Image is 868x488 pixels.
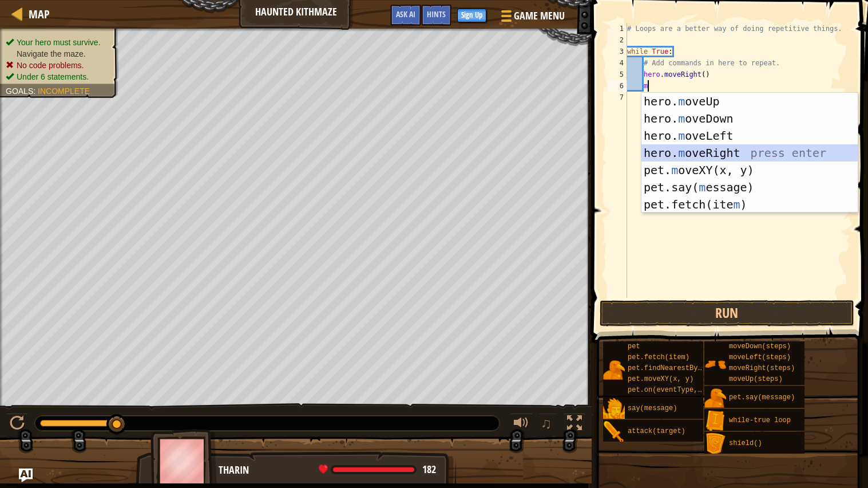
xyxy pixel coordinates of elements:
span: ♫ [541,415,552,432]
button: Ask AI [390,5,421,26]
img: portrait.png [603,421,625,443]
img: portrait.png [603,359,625,381]
div: health: 182 / 182 [319,465,436,475]
div: 4 [608,57,627,69]
span: 182 [422,462,436,477]
span: moveUp(steps) [729,375,783,383]
div: 5 [608,69,627,80]
span: pet.say(message) [729,393,795,402]
span: while-true loop [729,416,791,424]
button: Game Menu [492,5,572,32]
div: 1 [608,23,627,34]
button: ♫ [538,413,558,436]
span: Incomplete [38,86,90,96]
span: pet.on(eventType, handler) [628,386,735,394]
span: moveRight(steps) [729,364,795,372]
span: attack(target) [628,427,685,435]
span: No code problems. [17,61,84,70]
span: Map [29,6,50,22]
div: 6 [608,80,627,92]
span: moveDown(steps) [729,343,791,351]
span: Navigate the maze. [17,49,86,58]
span: moveLeft(steps) [729,353,791,361]
span: Ask AI [396,9,415,19]
img: portrait.png [603,398,625,420]
button: Ask AI [19,469,33,482]
span: pet.moveXY(x, y) [628,375,693,383]
span: pet.findNearestByType(type) [628,364,739,372]
li: Navigate the maze. [6,48,110,60]
span: Under 6 statements. [17,72,89,81]
span: shield() [729,439,762,447]
span: say(message) [628,404,677,412]
img: portrait.png [704,387,726,409]
span: Game Menu [514,9,565,23]
button: Ctrl + P: Play [6,413,29,436]
button: Toggle fullscreen [563,413,586,436]
button: Sign Up [457,9,486,22]
a: Map [23,6,50,22]
div: 7 [608,92,627,103]
span: : [33,86,38,96]
span: pet [628,343,640,351]
span: Goals [6,86,33,96]
button: Adjust volume [510,413,533,436]
li: Under 6 statements. [6,71,110,82]
span: Your hero must survive. [17,38,101,47]
li: Your hero must survive. [6,37,110,48]
div: 2 [608,34,627,46]
img: portrait.png [704,353,726,375]
img: portrait.png [704,410,726,432]
img: portrait.png [704,433,726,455]
div: 3 [608,46,627,57]
li: No code problems. [6,60,110,71]
span: Hints [427,9,446,19]
span: pet.fetch(item) [628,353,689,361]
button: Run [600,300,854,326]
div: Tharin [219,463,445,478]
